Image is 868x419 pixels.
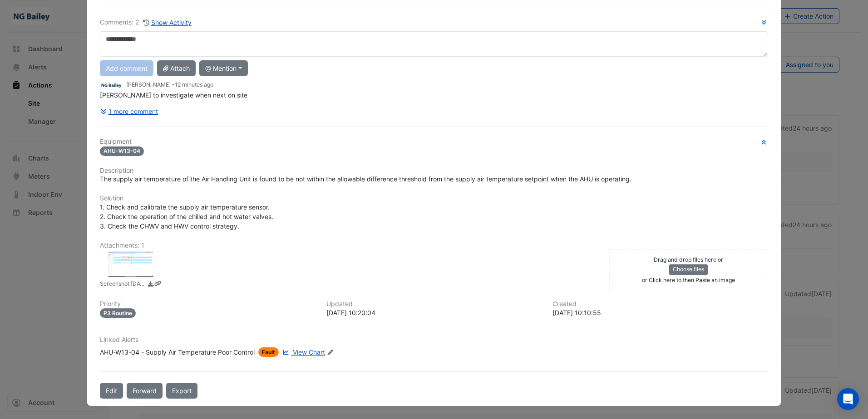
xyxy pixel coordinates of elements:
a: View Chart [281,347,325,357]
button: Choose files [669,264,708,274]
button: @ Mention [199,60,248,76]
small: Drag and drop files here or [654,256,723,263]
button: 1 more comment [100,103,158,119]
button: Forward [127,383,163,399]
div: Open Intercom Messenger [837,388,859,410]
h6: Solution [100,195,768,202]
h6: Priority [100,300,316,308]
fa-icon: Edit Linked Alerts [327,349,334,356]
div: AHU-W13-04 - Supply Air Temperature Poor Control [100,347,255,357]
div: Screenshot 2025-09-05 at 10.12.13.png [108,251,153,278]
span: [PERSON_NAME] to investigate when next on site [100,91,247,99]
a: Download [147,280,154,289]
span: 1. Check and calibrate the supply air temperature sensor. 2. Check the operation of the chilled a... [100,203,273,230]
div: [DATE] 10:20:04 [326,308,542,317]
small: [PERSON_NAME] - [126,81,213,89]
h6: Linked Alerts [100,336,768,344]
h6: Updated [326,300,542,308]
img: NG Bailey [100,80,123,90]
div: [DATE] 10:10:55 [552,308,768,317]
small: or Click here to then Paste an image [642,277,735,283]
small: Screenshot 2025-09-05 at 10.12.13.png [100,280,145,289]
div: P3 Routine [100,308,136,318]
h6: Equipment [100,138,768,146]
a: Export [166,383,197,399]
span: The supply air temperature of the Air Handling Unit is found to be not within the allowable diffe... [100,175,631,183]
span: View Chart [293,348,325,356]
span: 2025-09-11 10:20:04 [175,81,213,88]
span: Fault [258,347,279,357]
h6: Description [100,167,768,175]
div: Comments: 2 [100,17,192,28]
span: AHU-W13-04 [100,146,144,156]
a: Copy link to clipboard [154,280,161,289]
h6: Attachments: 1 [100,242,768,249]
button: Attach [157,60,196,76]
h6: Created [552,300,768,308]
button: Edit [100,383,123,399]
button: Show Activity [143,17,192,28]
